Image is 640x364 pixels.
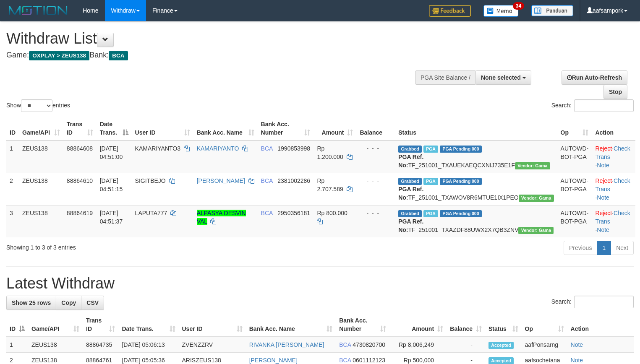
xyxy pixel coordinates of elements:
[277,210,310,216] span: Copy 2950356181 to clipboard
[415,70,475,85] div: PGA Site Balance /
[398,178,422,185] span: Grabbed
[81,296,104,310] a: CSV
[86,299,99,306] span: CSV
[597,226,609,233] a: Note
[179,337,246,353] td: ZVENZZRV
[61,299,76,306] span: Copy
[485,313,522,337] th: Status: activate to sort column ascending
[389,313,447,337] th: Amount: activate to sort column ascending
[356,117,395,140] th: Balance
[63,117,97,140] th: Trans ID: activate to sort column ascending
[611,241,634,255] a: Next
[6,337,28,353] td: 1
[398,218,423,233] b: PGA Ref. No:
[83,337,118,353] td: 88864735
[249,357,298,364] a: [PERSON_NAME]
[595,210,612,216] a: Reject
[317,177,343,192] span: Rp 2.707.589
[557,140,592,173] td: AUTOWD-BOT-PGA
[574,99,634,112] input: Search:
[339,357,351,364] span: BCA
[488,342,514,349] span: Accepted
[395,173,557,205] td: TF_251001_TXAWOV8R6MTUE1IX1PEO
[595,177,630,192] a: Check Trans
[571,357,583,364] a: Note
[6,313,28,337] th: ID: activate to sort column descending
[6,4,70,17] img: MOTION_logo.png
[592,205,635,237] td: · ·
[531,5,573,16] img: panduan.png
[567,313,634,337] th: Action
[557,117,592,140] th: Op: activate to sort column ascending
[6,140,19,173] td: 1
[574,296,634,308] input: Search:
[19,173,63,205] td: ZEUS138
[12,299,51,306] span: Show 25 rows
[277,177,310,184] span: Copy 2381002286 to clipboard
[56,296,81,310] a: Copy
[6,240,260,252] div: Showing 1 to 3 of 3 entries
[6,30,418,47] h1: Withdraw List
[132,117,193,140] th: User ID: activate to sort column ascending
[97,117,132,140] th: Date Trans.: activate to sort column descending
[597,162,609,169] a: Note
[6,117,19,140] th: ID
[6,296,56,310] a: Show 25 rows
[423,178,438,185] span: Marked by aaftanly
[100,177,123,192] span: [DATE] 04:51:15
[135,210,167,216] span: LAPUTA777
[317,210,347,216] span: Rp 800.000
[67,145,93,152] span: 88864608
[6,205,19,237] td: 3
[395,117,557,140] th: Status
[513,2,524,10] span: 34
[557,205,592,237] td: AUTOWD-BOT-PGA
[423,146,438,153] span: Marked by aaftanly
[595,145,612,152] a: Reject
[109,51,128,60] span: BCA
[564,241,597,255] a: Previous
[28,313,83,337] th: Game/API: activate to sort column ascending
[595,177,612,184] a: Reject
[519,195,554,202] span: Vendor URL: https://trx31.1velocity.biz
[193,117,258,140] th: Bank Acc. Name: activate to sort column ascending
[592,140,635,173] td: · ·
[518,227,554,234] span: Vendor URL: https://trx31.1velocity.biz
[571,341,583,348] a: Note
[353,357,385,364] span: Copy 0601112123 to clipboard
[29,51,89,60] span: OXPLAY > ZEUS138
[197,145,239,152] a: KAMARIYANTO
[6,99,70,112] label: Show entries
[551,99,634,112] label: Search:
[475,70,531,85] button: None selected
[592,173,635,205] td: · ·
[395,205,557,237] td: TF_251001_TXAZDF88UWX2X7QB3ZNV
[135,145,180,152] span: KAMARIYANTO3
[603,85,627,99] a: Stop
[100,145,123,160] span: [DATE] 04:51:00
[447,337,485,353] td: -
[515,162,550,169] span: Vendor URL: https://trx31.1velocity.biz
[261,145,273,152] span: BCA
[336,313,389,337] th: Bank Acc. Number: activate to sort column ascending
[21,99,52,112] select: Showentries
[447,313,485,337] th: Balance: activate to sort column ascending
[557,173,592,205] td: AUTOWD-BOT-PGA
[19,117,63,140] th: Game/API: activate to sort column ascending
[118,313,178,337] th: Date Trans.: activate to sort column ascending
[597,194,609,201] a: Note
[592,117,635,140] th: Action
[246,313,336,337] th: Bank Acc. Name: activate to sort column ascending
[277,145,310,152] span: Copy 1990853998 to clipboard
[398,146,422,153] span: Grabbed
[83,313,118,337] th: Trans ID: activate to sort column ascending
[440,146,482,153] span: PGA Pending
[6,275,634,292] h1: Latest Withdraw
[440,178,482,185] span: PGA Pending
[595,210,630,225] a: Check Trans
[197,177,245,184] a: [PERSON_NAME]
[261,210,273,216] span: BCA
[522,313,567,337] th: Op: activate to sort column ascending
[360,209,392,217] div: - - -
[339,341,351,348] span: BCA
